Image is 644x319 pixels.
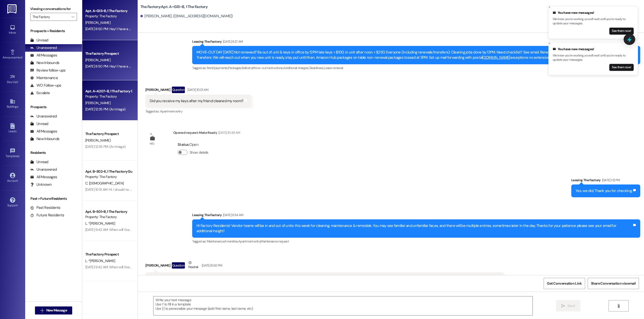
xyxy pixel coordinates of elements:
[553,17,634,26] p: We know you're working, so we'll wait until you're ready to update your messages.
[30,45,57,50] div: Unanswered
[261,239,289,243] span: Maintenance request
[85,221,115,226] span: L. *[PERSON_NAME]
[30,213,64,218] div: Future Residents
[601,177,620,183] div: [DATE] 1:12 PM
[3,171,23,185] a: Account
[309,66,324,70] span: Cleanliness ,
[85,20,110,25] span: [PERSON_NAME]
[30,38,48,43] div: Unread
[30,129,57,134] div: All Messages
[3,73,23,86] a: Site Visit •
[173,130,240,137] div: Opened request: Make Ready
[32,13,69,21] input: All communities
[30,75,58,81] div: Maintenance
[85,227,168,232] div: [DATE] 9:42 AM: When will I be getting my deposit back?
[224,239,238,243] span: Amenities ,
[253,66,283,70] span: Move-out instructions ,
[85,51,132,56] div: The Factory Prospect
[160,109,182,113] span: Apartment entry
[22,55,23,58] span: •
[85,259,115,263] span: L. *[PERSON_NAME]
[30,136,59,142] div: New Inbounds
[85,8,132,14] div: Apt. A~G13~B, 1 The Factory
[217,130,240,135] div: [DATE] 10:49 AM
[30,114,57,119] div: Unanswered
[178,142,189,147] b: Status
[588,278,639,289] button: Share Conversation via email
[85,89,132,94] div: Apt. A~A207~B, 1 The Factory Guarantors
[30,90,50,96] div: Escalate
[25,104,82,110] div: Prospects
[187,260,199,271] div: Neutral
[145,260,504,272] div: [PERSON_NAME]
[186,87,208,92] div: [DATE] 10:01 AM
[30,5,77,13] label: Viewing conversations for
[85,64,426,69] div: [DATE] 8:50 PM: Hey! I have a question, according to the email sent out [DATE], move out inspecti...
[145,87,251,95] div: [PERSON_NAME]
[30,159,48,165] div: Unread
[85,209,132,214] div: Apt. B~501~B, 1 The Factory
[85,187,205,192] div: [DATE] 10:13 AM: Hi. I should no longer be a guarantor on [PERSON_NAME] contract
[3,23,23,37] a: Inbox
[283,66,309,70] span: Additional charges ,
[85,252,132,257] div: The Factory Prospect
[190,150,208,155] label: Show details
[567,303,575,308] span: Send
[3,196,23,209] a: Support
[30,83,61,88] div: WO Follow-ups
[85,94,132,99] div: Property: The Factory
[85,14,132,19] div: Property: The Factory
[544,278,585,289] button: Get Conversation Link
[228,66,253,70] span: Packages/delivery ,
[71,15,74,19] i: 
[46,308,67,313] span: New Message
[150,141,154,146] div: WO
[178,141,210,149] div: : Open
[18,80,19,83] span: •
[85,144,125,149] div: [DATE] 12:35 PM: (An Image)
[207,66,228,70] span: Rent/payments ,
[25,150,82,155] div: Residents
[30,60,59,66] div: New Inbounds
[30,174,57,180] div: All Messages
[192,64,640,72] div: Tagged as:
[192,39,640,46] div: Leasing The Factory
[553,47,634,52] div: You have new messages!
[140,14,233,19] div: [PERSON_NAME]. ([EMAIL_ADDRESS][DOMAIN_NAME])
[609,28,634,35] button: See them now!
[172,262,185,269] div: Question
[85,138,110,143] span: [PERSON_NAME]
[150,98,243,104] div: Did you receive my keys after my friend cleaned my room?
[561,304,565,308] i: 
[85,169,132,174] div: Apt. B~302~E, 1 The Factory Guarantors
[617,304,620,308] i: 
[7,4,18,14] img: ResiDesk Logo
[140,4,208,10] b: The Factory: Apt. A~G13~B, 1 The Factory
[547,41,552,46] button: Close toast
[85,27,426,31] div: [DATE] 8:50 PM: Hey! I have a question, according to the email sent out [DATE], move out inspecti...
[192,212,640,219] div: Leasing The Factory
[85,107,125,111] div: [DATE] 12:35 PM: (An Image)
[85,131,132,137] div: The Factory Prospect
[200,263,222,268] div: [DATE] 8:50 PM
[222,39,243,44] div: [DATE] 9:27 AM
[553,53,634,62] p: We know you're working, so we'll wait until you're ready to update your messages.
[85,58,110,62] span: [PERSON_NAME]
[35,306,72,314] button: New Message
[609,64,634,71] button: See them now!
[192,238,640,245] div: Tagged as:
[482,55,510,60] a: [DOMAIN_NAME]
[196,223,632,234] div: Hi Factory Residents! Vendor teams will be in and out of units this week for cleaning, maintenanc...
[222,212,244,218] div: [DATE] 9:34 AM
[556,300,580,311] button: Send
[85,214,132,220] div: Property: The Factory
[207,239,224,243] span: Maintenance ,
[85,174,132,179] div: Property: The Factory
[3,122,23,135] a: Leads
[25,196,82,201] div: Past + Future Residents
[172,87,185,93] div: Question
[30,205,61,210] div: Past Residents
[145,108,251,115] div: Tagged as:
[30,182,52,187] div: Unknown
[576,188,632,194] div: Yes, we did. Thank you for checking.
